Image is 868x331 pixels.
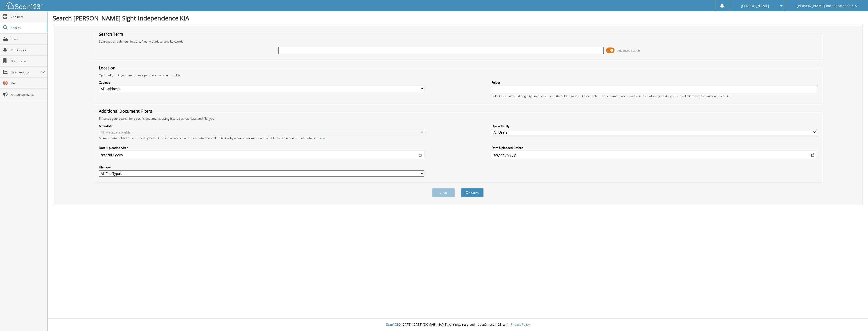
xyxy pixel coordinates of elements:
[511,322,530,327] a: Privacy Policy
[11,15,45,19] span: Cabinets
[617,49,640,52] span: Advanced Search
[53,14,863,22] h1: Search [PERSON_NAME] Sight Independence KIA
[318,136,325,140] a: here
[96,39,820,44] div: Searches all cabinets, folders, files, metadata, and keywords
[11,92,45,97] span: Announcements
[11,59,45,63] span: Bookmarks
[96,65,118,71] legend: Location
[492,151,817,159] input: end
[492,80,817,85] label: Folder
[5,2,43,9] img: scan123-logo-white.svg
[492,146,817,150] label: Date Uploaded Before
[99,165,424,169] label: File type
[432,188,455,197] button: Clear
[386,322,398,327] span: Scan123
[11,26,44,30] span: Search
[99,124,424,128] label: Metadata
[99,151,424,159] input: start
[48,319,868,331] div: © [DATE]-[DATE] [DOMAIN_NAME]. All rights reserved | appg04-scan123-com |
[11,37,45,41] span: Scan
[11,70,41,74] span: User Reports
[96,116,820,121] div: Enhance your search for specific documents using filters such as date and file type.
[96,73,820,77] div: Optionally limit your search to a particular cabinet or folder
[461,188,484,197] button: Search
[741,4,769,7] span: [PERSON_NAME]
[99,146,424,150] label: Date Uploaded After
[96,31,126,37] legend: Search Term
[492,94,817,98] div: Select a cabinet and begin typing the name of the folder you want to search in. If the name match...
[99,136,424,140] div: All metadata fields are searched by default. Select a cabinet with metadata to enable filtering b...
[797,4,857,7] span: [PERSON_NAME] Independence KIA
[11,81,45,85] span: Help
[99,80,424,85] label: Cabinet
[492,124,817,128] label: Uploaded By
[11,48,45,52] span: Reminders
[96,108,155,114] legend: Additional Document Filters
